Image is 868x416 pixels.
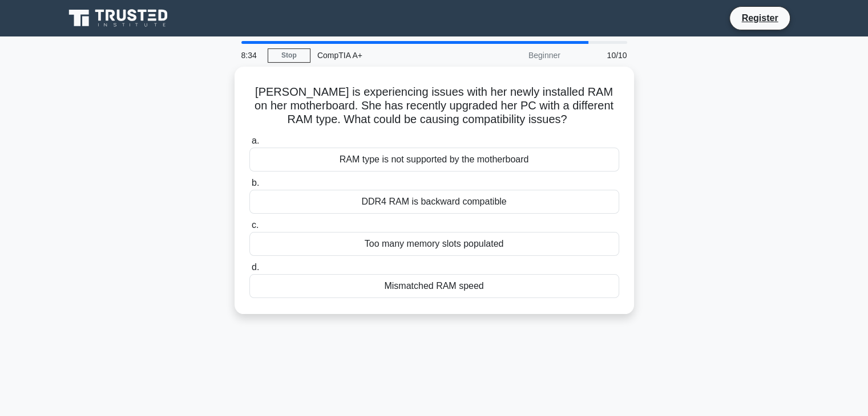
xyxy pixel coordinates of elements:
div: Mismatched RAM speed [249,274,619,298]
span: b. [252,178,259,187]
span: d. [252,262,259,272]
span: c. [252,220,259,230]
a: Stop [268,48,310,63]
div: 10/10 [567,44,634,67]
div: DDR4 RAM is backward compatible [249,190,619,214]
span: a. [252,136,259,145]
div: 8:34 [235,44,268,67]
div: Beginner [467,44,567,67]
div: RAM type is not supported by the motherboard [249,148,619,172]
h5: [PERSON_NAME] is experiencing issues with her newly installed RAM on her motherboard. She has rec... [248,85,620,127]
div: CompTIA A+ [310,44,467,67]
div: Too many memory slots populated [249,232,619,256]
a: Register [734,11,785,25]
